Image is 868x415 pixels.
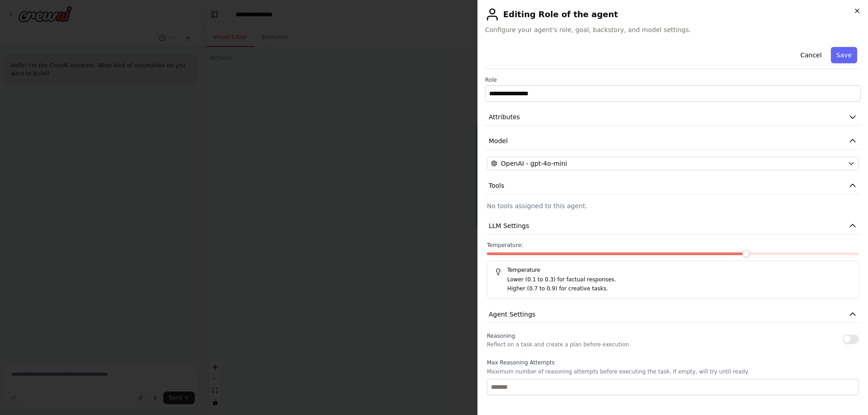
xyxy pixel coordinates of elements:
button: Cancel [795,47,827,63]
span: Attributes [489,112,520,121]
p: Maximum number of reasoning attempts before executing the task. If empty, will try until ready. [487,368,859,375]
h5: Temperature [495,266,851,274]
p: Reflect on a task and create a plan before execution [487,341,629,348]
span: Configure your agent's role, goal, backstory, and model settings. [485,25,861,34]
p: No tools assigned to this agent. [487,201,859,210]
label: Role [485,76,861,84]
label: Max Reasoning Attempts [487,359,859,366]
h2: Editing Role of the agent [485,7,861,22]
button: LLM Settings [485,218,861,234]
button: Attributes [485,109,861,126]
span: Tools [489,181,505,190]
button: Model [485,133,861,149]
button: Agent Settings [485,306,861,323]
span: Model [489,136,508,145]
span: OpenAI - gpt-4o-mini [501,159,567,168]
p: Lower (0.1 to 0.3) for factual responses. [507,275,851,284]
span: LLM Settings [489,221,529,230]
span: Temperature: [487,242,523,249]
span: Agent Settings [489,310,535,319]
span: Reasoning [487,333,515,339]
button: Tools [485,177,861,194]
button: Save [831,47,857,63]
p: Higher (0.7 to 0.9) for creative tasks. [507,284,851,294]
button: OpenAI - gpt-4o-mini [487,157,859,170]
